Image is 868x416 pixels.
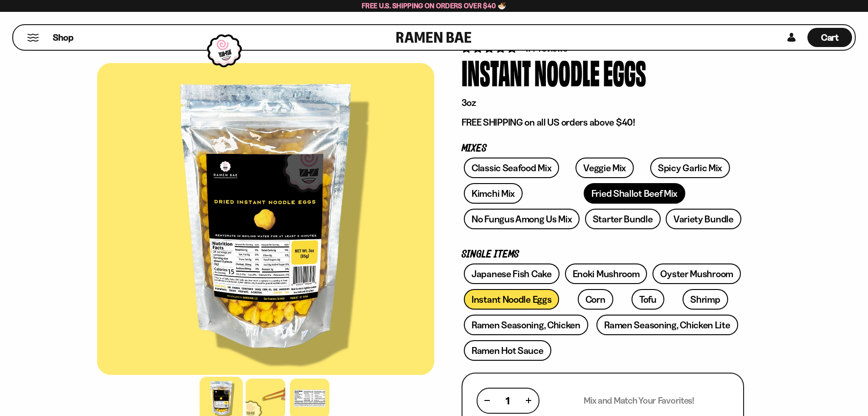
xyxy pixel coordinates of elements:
[464,263,560,284] a: Japanese Fish Cake
[464,158,559,178] a: Classic Seafood Mix
[683,289,728,310] a: Shrimp
[462,55,531,89] div: Instant
[362,1,506,10] span: Free U.S. Shipping on Orders over $40 🍜
[596,315,738,335] a: Ramen Seasoning, Chicken Lite
[462,144,744,153] p: Mixes
[464,209,580,229] a: No Fungus Among Us Mix
[464,183,523,204] a: Kimchi Mix
[578,289,613,310] a: Corn
[27,34,39,42] button: Mobile Menu Trigger
[584,395,694,406] p: Mix and Match Your Favorites!
[666,209,741,229] a: Variety Bundle
[462,116,744,128] p: FREE SHIPPING on all US orders above $40!
[462,97,744,109] p: 3oz
[650,158,730,178] a: Spicy Garlic Mix
[632,289,664,310] a: Tofu
[53,28,73,47] a: Shop
[575,158,634,178] a: Veggie Mix
[821,32,839,43] span: Cart
[464,315,588,335] a: Ramen Seasoning, Chicken
[585,209,661,229] a: Starter Bundle
[652,263,741,284] a: Oyster Mushroom
[462,250,744,259] p: Single Items
[506,395,509,406] span: 1
[603,55,646,89] div: Eggs
[534,55,600,89] div: Noodle
[565,263,647,284] a: Enoki Mushroom
[53,32,73,44] span: Shop
[584,183,685,204] a: Fried Shallot Beef Mix
[807,25,852,50] div: Cart
[464,340,551,361] a: Ramen Hot Sauce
